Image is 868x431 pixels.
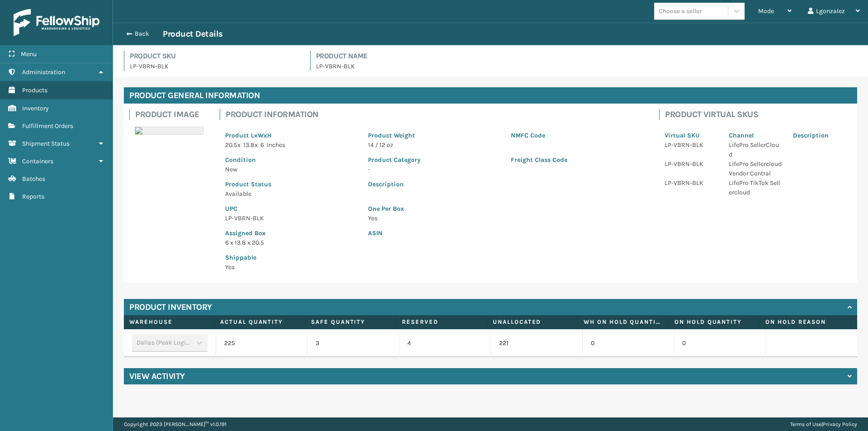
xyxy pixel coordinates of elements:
h4: Product General Information [124,87,857,104]
td: 225 [216,329,307,357]
p: LifePro TikTok Sellercloud [729,178,782,197]
p: LifePro SellerCloud [729,140,782,159]
h4: View Activity [129,371,185,382]
p: LP-VBRN-BLK [316,62,858,71]
span: 13.8 x [243,141,258,149]
p: Channel [729,131,782,140]
h4: Product Information [226,109,648,120]
img: logo [14,9,99,36]
h3: Product Details [163,28,223,39]
p: Assigned Box [225,228,357,238]
td: 0 [582,329,674,357]
span: Mode [758,7,774,15]
p: Product Status [225,180,357,189]
span: Fulfillment Orders [22,122,73,130]
span: Menu [21,50,37,58]
div: Choose a seller [659,6,702,16]
span: 6 [260,141,264,149]
button: Back [121,30,163,38]
span: Inches [267,141,285,149]
p: Available [225,189,357,199]
p: LP-VBRN-BLK [665,178,718,188]
span: Containers [22,157,53,165]
img: 51104088640_40f294f443_o-scaled-700x700.jpg [135,127,203,135]
label: Unallocated [493,318,572,326]
p: LifePro Sellercloud Vendor Central [729,159,782,178]
p: Yes [225,262,357,272]
label: On Hold Quantity [675,318,754,326]
h4: Product Image [135,109,209,120]
p: LP-VBRN-BLK [225,213,357,223]
p: ASIN [368,228,643,238]
p: - [368,165,500,174]
span: Products [22,86,47,94]
label: Warehouse [129,318,209,326]
span: Administration [22,68,65,76]
p: Virtual SKU [665,131,718,140]
span: Shipment Status [22,140,70,147]
td: 3 [307,329,399,357]
label: On Hold Reason [765,318,845,326]
td: 0 [674,329,765,357]
span: Inventory [22,104,49,112]
label: Reserved [402,318,481,326]
h4: Product Virtual SKUs [665,109,852,120]
label: WH On hold quantity [584,318,663,326]
h4: Product Name [316,51,858,62]
p: New [225,165,357,174]
p: NMFC Code [511,131,643,140]
td: 221 [491,329,582,357]
p: 6 x 13.8 x 20.5 [225,238,357,247]
p: LP-VBRN-BLK [130,62,299,71]
p: Product LxWxH [225,131,357,140]
label: Actual Quantity [220,318,300,326]
p: LP-VBRN-BLK [665,140,718,150]
p: Product Category [368,155,500,165]
label: Safe Quantity [311,318,391,326]
p: Shippable [225,253,357,262]
span: 14 / 12 oz [368,141,393,149]
p: Description [793,131,846,140]
a: Privacy Policy [823,421,857,427]
a: Terms of Use [790,421,821,427]
span: Reports [22,193,44,200]
p: Yes [368,213,643,223]
p: One Per Box [368,204,643,213]
p: Description [368,180,643,189]
p: 4 [407,339,482,348]
p: Condition [225,155,357,165]
p: Copyright 2023 [PERSON_NAME]™ v 1.0.191 [124,417,226,431]
p: LP-VBRN-BLK [665,159,718,169]
span: Batches [22,175,45,183]
div: | [790,417,857,431]
span: 20.5 x [225,141,241,149]
p: UPC [225,204,357,213]
p: Product Weight [368,131,500,140]
h4: Product SKU [130,51,299,62]
h4: Product Inventory [129,302,212,313]
p: Freight Class Code [511,155,643,165]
